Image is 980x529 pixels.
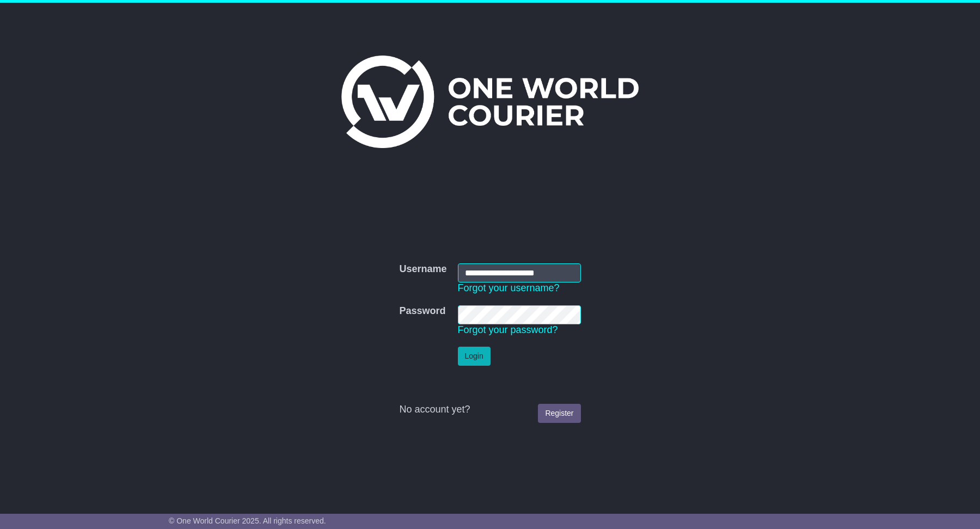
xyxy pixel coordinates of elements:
a: Forgot your password? [458,324,558,335]
span: © One World Courier 2025. All rights reserved. [169,516,326,525]
img: One World [341,56,639,148]
label: Password [399,305,445,317]
button: Login [458,347,491,366]
label: Username [399,263,446,275]
div: No account yet? [399,404,580,416]
a: Forgot your username? [458,282,560,293]
a: Register [538,404,580,423]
